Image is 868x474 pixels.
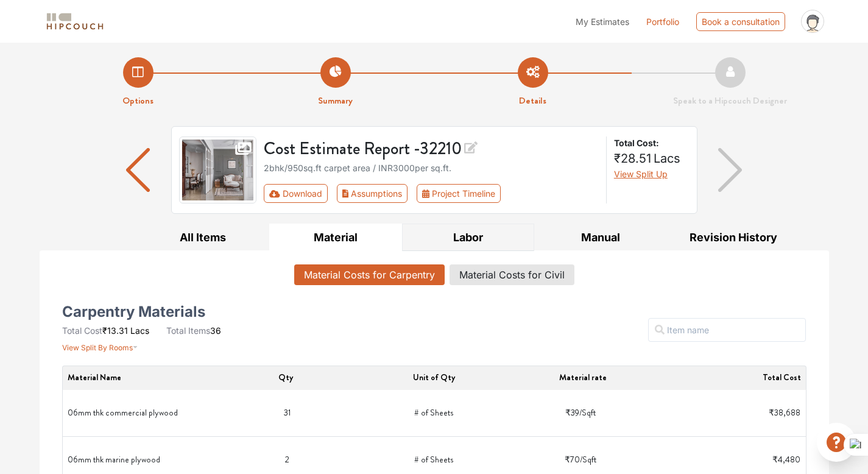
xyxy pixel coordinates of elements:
[417,184,501,203] button: Project Timeline
[402,224,535,251] button: Labor
[579,406,596,419] span: / Sqft
[576,16,629,27] span: My Estimates
[614,151,651,166] span: ₹28.51
[68,371,121,383] span: Material Name
[565,453,580,465] span: ₹70
[62,337,138,353] button: View Split By Rooms
[130,325,149,336] span: Lacs
[264,184,328,203] button: Download
[559,371,607,384] button: Material rate
[264,136,599,159] h3: Cost Estimate Report - 32210
[166,324,221,337] li: 36
[648,318,806,342] input: Item name
[772,453,800,465] span: ₹4,480
[269,224,402,251] button: Material
[673,94,787,107] strong: Speak to a Hipcouch Designer
[318,94,353,107] strong: Summary
[361,395,507,431] td: # of Sheets
[614,136,687,149] strong: Total Cost:
[68,395,214,431] td: 06mm thk commercial plywood
[337,184,408,203] button: Assumptions
[44,11,105,32] img: logo-horizontal.svg
[534,224,667,251] button: Manual
[519,94,546,107] strong: Details
[413,371,455,383] span: Unit of Qty
[614,169,668,179] span: View Split Up
[294,264,445,285] button: Material Costs for Carpentry
[450,264,574,285] button: Material Costs for Civil
[646,15,679,28] a: Portfolio
[559,371,607,383] span: Material rate
[654,151,680,166] span: Lacs
[44,8,105,35] span: logo-horizontal.svg
[763,371,801,384] button: Total Cost
[214,395,361,431] td: 31
[62,325,102,336] span: Total Cost
[166,325,210,336] span: Total Items
[126,148,150,192] img: arrow left
[769,406,800,419] span: ₹38,688
[278,371,293,383] span: Qty
[122,94,153,107] strong: Options
[614,168,668,180] button: View Split Up
[718,148,742,192] img: arrow right
[413,371,455,384] button: Unit of Qty
[667,224,800,251] button: Revision History
[763,371,801,383] span: Total Cost
[580,453,596,465] span: / Sqft
[68,371,121,384] button: Material Name
[696,12,785,31] div: Book a consultation
[264,161,599,174] div: 2bhk / 950 sq.ft carpet area / INR 3000 per sq.ft.
[179,136,257,203] img: gallery
[278,371,293,384] button: Qty
[264,184,510,203] div: First group
[62,343,133,352] span: View Split By Rooms
[565,406,579,419] span: ₹39
[264,184,599,203] div: Toolbar with button groups
[137,224,270,251] button: All Items
[102,325,128,336] span: ₹13.31
[62,307,205,317] h5: Carpentry Materials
